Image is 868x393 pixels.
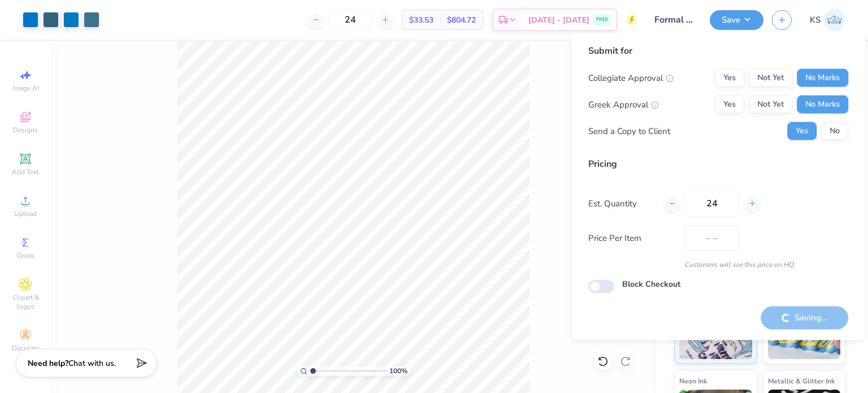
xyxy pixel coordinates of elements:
[821,122,848,140] button: No
[622,278,680,290] label: Block Checkout
[588,231,676,244] label: Price Per Item
[710,10,763,30] button: Save
[6,293,45,311] span: Clipart & logos
[389,366,407,376] span: 100 %
[17,251,34,260] span: Greek
[588,98,659,111] div: Greek Approval
[810,9,845,31] a: KS
[14,209,37,218] span: Upload
[588,157,848,171] div: Pricing
[810,14,821,27] span: KS
[684,191,739,217] input: – –
[588,124,670,137] div: Send a Copy to Client
[68,358,116,369] span: Chat with us.
[28,358,68,369] strong: Need help?
[646,8,701,31] input: Untitled Design
[588,197,656,210] label: Est. Quantity
[749,69,792,87] button: Not Yet
[797,69,848,87] button: No Marks
[12,344,39,353] span: Decorate
[749,96,792,114] button: Not Yet
[528,14,589,26] span: [DATE] - [DATE]
[679,375,707,387] span: Neon Ink
[588,71,674,84] div: Collegiate Approval
[715,69,744,87] button: Yes
[447,14,476,26] span: $804.72
[588,260,848,270] div: Customers will see this price on HQ.
[787,122,817,140] button: Yes
[797,96,848,114] button: No Marks
[409,14,433,26] span: $33.53
[12,167,39,176] span: Add Text
[13,126,38,135] span: Designs
[596,16,608,24] span: FREE
[823,9,845,31] img: Karun Salgotra
[12,84,39,93] span: Image AI
[715,96,744,114] button: Yes
[328,10,372,30] input: – –
[588,44,848,58] div: Submit for
[768,375,835,387] span: Metallic & Glitter Ink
